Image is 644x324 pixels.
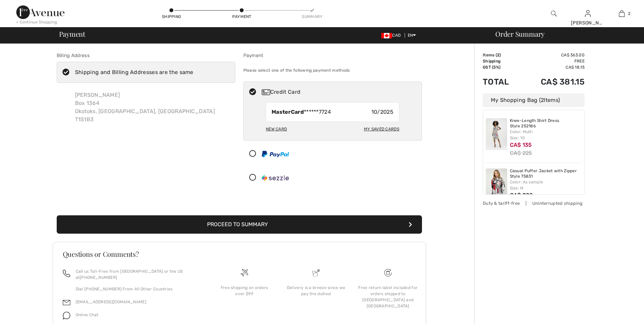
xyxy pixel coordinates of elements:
[266,123,287,135] div: New Card
[510,142,532,148] span: CA$ 135
[551,10,557,18] img: search the website
[381,33,403,38] span: CAD
[521,70,585,93] td: CA$ 381.15
[510,129,582,141] div: Color: Multi Size: 10
[510,179,582,191] div: Color: As sample Size: M
[628,11,630,17] span: 2
[243,62,422,79] div: Please select one of the following payment methods
[483,93,585,107] div: My Shopping Bag ( Items)
[286,285,347,297] div: Delivery is a breeze since we pay the duties!
[76,300,146,304] a: [EMAIL_ADDRESS][DOMAIN_NAME]
[408,33,416,38] span: EN
[486,118,507,150] img: Knee-Length Shirt Dress Style 252186
[57,215,422,234] button: Proceed to Summary
[312,269,320,276] img: Delivery is a breeze since we pay the duties!
[76,268,200,281] p: Call us Toll-Free from [GEOGRAPHIC_DATA] or the US at
[262,88,417,96] div: Credit Card
[302,14,322,20] div: Summary
[75,68,194,76] div: Shipping and Billing Addresses are the same
[585,10,591,17] a: Sign In
[510,118,582,129] a: Knee-Length Shirt Dress Style 252186
[487,31,640,37] div: Order Summary
[16,5,65,19] img: 1ère Avenue
[357,285,419,309] div: Free return label included for orders shipped to [GEOGRAPHIC_DATA] and [GEOGRAPHIC_DATA]
[486,168,507,200] img: Casual Puffer Jacket with Zipper Style 75831
[262,151,289,157] img: PayPal
[381,33,392,38] img: Canadian Dollar
[510,168,582,179] a: Casual Puffer Jacket with Zipper Style 75831
[63,251,416,257] h3: Questions or Comments?
[364,123,399,135] div: My Saved Cards
[483,70,521,93] td: Total
[521,52,585,58] td: CA$ 363.00
[76,286,200,292] p: Dial [PHONE_NUMBER] From All Other Countries
[57,52,235,59] div: Billing Address
[541,97,544,103] span: 2
[571,19,604,26] div: [PERSON_NAME]
[521,64,585,70] td: CA$ 18.15
[483,58,521,64] td: Shipping
[63,270,70,277] img: call
[16,19,57,25] div: < Continue Shopping
[262,89,270,95] img: Credit Card
[483,52,521,58] td: Items ( )
[510,192,533,198] span: CA$ 228
[510,150,532,156] s: CA$ 225
[272,109,304,115] strong: MasterCard
[483,64,521,70] td: GST (5%)
[483,200,585,206] div: Duty & tariff-free | Uninterrupted shipping
[585,10,591,18] img: My Info
[214,285,275,297] div: Free shipping on orders over $99
[384,269,392,276] img: Free shipping on orders over $99
[161,14,182,20] div: Shipping
[262,175,289,181] img: Sezzle
[497,53,499,57] span: 2
[619,10,625,18] img: My Bag
[371,108,393,116] span: 10/2025
[59,31,85,37] span: Payment
[80,275,117,280] a: [PHONE_NUMBER]
[605,10,638,18] a: 2
[63,312,70,319] img: chat
[76,312,99,317] span: Online Chat
[241,269,248,276] img: Free shipping on orders over $99
[243,52,422,59] div: Payment
[521,58,585,64] td: Free
[63,299,70,306] img: email
[232,14,252,20] div: Payment
[70,86,221,129] div: [PERSON_NAME] Box 1364 Okotoks, [GEOGRAPHIC_DATA], [GEOGRAPHIC_DATA] T1S1B3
